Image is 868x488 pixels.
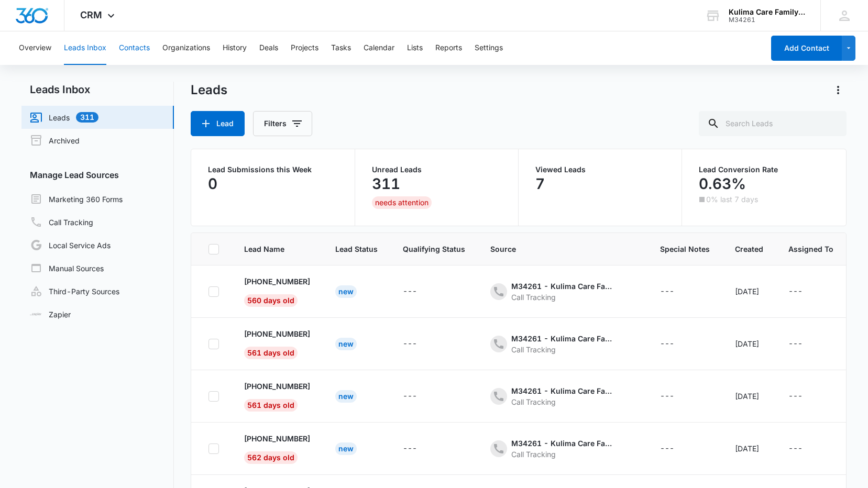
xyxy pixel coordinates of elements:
div: --- [788,442,803,455]
button: Leads Inbox [64,31,106,65]
div: - - Select to Edit Field [403,285,436,298]
div: - - Select to Edit Field [490,281,635,303]
div: - - Select to Edit Field [660,390,693,403]
span: CRM [80,9,102,20]
div: New [335,285,357,298]
span: Lead Name [244,243,310,254]
span: Lead Status [335,243,378,254]
p: 0 [208,175,217,192]
span: Special Notes [660,243,710,254]
button: Deals [259,31,278,65]
span: 561 days old [244,399,298,412]
div: needs attention [372,196,432,209]
div: --- [788,390,803,403]
div: --- [403,390,417,403]
span: Qualifying Status [403,243,465,254]
button: Calendar [364,31,394,65]
a: Manual Sources [30,262,104,274]
div: Call Tracking [511,344,616,355]
a: New [335,444,357,453]
a: Zapier [30,309,71,320]
p: [PHONE_NUMBER] [244,328,310,339]
h1: Leads [191,82,227,98]
button: Contacts [119,31,150,65]
div: --- [660,390,674,403]
div: account name [729,8,805,16]
a: [PHONE_NUMBER]562 days old [244,433,310,462]
div: - - Select to Edit Field [788,442,821,455]
div: [DATE] [735,338,763,349]
div: M34261 - Kulima Care Family Services - Social [511,333,616,344]
div: [DATE] [735,391,763,402]
div: M34261 - Kulima Care Family Services - Content [511,438,616,449]
div: - - Select to Edit Field [403,338,436,350]
div: - - Select to Edit Field [490,385,635,407]
a: Leads311 [30,111,98,124]
p: 0.63% [699,175,746,192]
span: 560 days old [244,294,298,307]
button: Filters [253,111,312,136]
a: [PHONE_NUMBER]561 days old [244,328,310,357]
a: New [335,339,357,348]
div: - - Select to Edit Field [788,390,821,403]
div: --- [660,442,674,455]
p: Unread Leads [372,166,501,173]
span: 561 days old [244,347,298,359]
div: New [335,442,357,455]
button: Actions [830,82,847,98]
a: [PHONE_NUMBER]560 days old [244,276,310,305]
div: - - Select to Edit Field [403,390,436,403]
div: --- [403,338,417,350]
button: Add Contact [771,36,842,61]
h3: Manage Lead Sources [21,169,174,181]
a: Archived [30,134,80,147]
div: Call Tracking [511,396,616,407]
p: Lead Conversion Rate [699,166,829,173]
a: Local Service Ads [30,239,111,251]
input: Search Leads [699,111,847,136]
button: Organizations [162,31,210,65]
button: Projects [291,31,318,65]
p: [PHONE_NUMBER] [244,381,310,392]
button: Lead [191,111,245,136]
div: --- [403,285,417,298]
div: --- [660,285,674,298]
p: 0% last 7 days [706,196,758,203]
div: - - Select to Edit Field [490,333,635,355]
div: - - Select to Edit Field [660,285,693,298]
div: - - Select to Edit Field [403,442,436,455]
span: 562 days old [244,451,298,464]
div: --- [660,338,674,350]
p: 7 [535,175,545,192]
p: [PHONE_NUMBER] [244,433,310,444]
div: - - Select to Edit Field [788,338,821,350]
div: --- [788,338,803,350]
a: Marketing 360 Forms [30,193,123,205]
span: Created [735,243,763,254]
span: Source [490,243,635,254]
div: [DATE] [735,443,763,454]
p: Lead Submissions this Week [208,166,337,173]
a: New [335,287,357,296]
div: account id [729,16,805,24]
div: Call Tracking [511,449,616,460]
h2: Leads Inbox [21,82,174,97]
div: Call Tracking [511,292,616,303]
div: M34261 - Kulima Care Family Services - Social [511,281,616,292]
div: [DATE] [735,286,763,297]
p: [PHONE_NUMBER] [244,276,310,287]
div: M34261 - Kulima Care Family Services - Social [511,385,616,396]
a: Third-Party Sources [30,285,119,297]
button: Tasks [331,31,351,65]
div: --- [403,442,417,455]
div: - - Select to Edit Field [660,442,693,455]
p: 311 [372,175,400,192]
button: History [223,31,247,65]
a: Call Tracking [30,216,93,228]
p: Viewed Leads [535,166,665,173]
div: - - Select to Edit Field [490,438,635,460]
span: Assigned To [788,243,833,254]
div: New [335,338,357,350]
button: Reports [435,31,462,65]
div: - - Select to Edit Field [660,338,693,350]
